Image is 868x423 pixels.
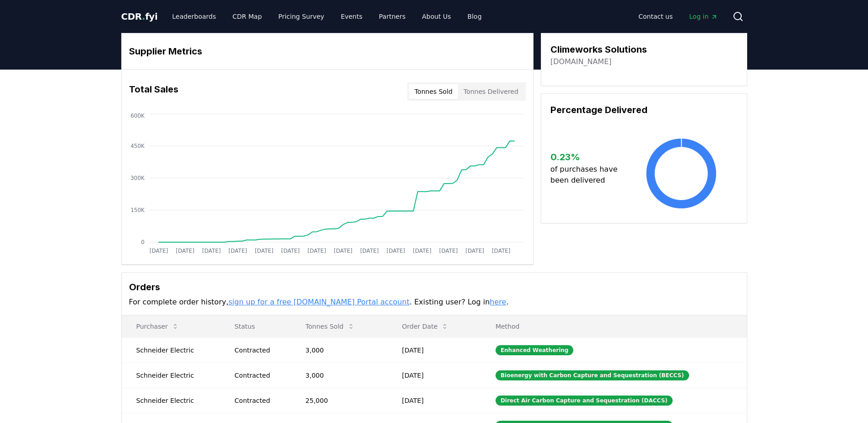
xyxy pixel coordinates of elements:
tspan: [DATE] [202,248,221,254]
tspan: [DATE] [176,248,194,254]
a: CDR Map [225,8,269,25]
nav: Main [165,8,489,25]
tspan: [DATE] [281,248,300,254]
td: 3,000 [291,363,388,388]
button: Purchaser [129,317,186,336]
nav: Main [631,8,725,25]
a: Contact us [631,8,680,25]
tspan: 150K [130,207,145,213]
p: Method [488,322,739,331]
a: About Us [415,8,458,25]
h3: Supplier Metrics [129,44,526,58]
tspan: [DATE] [360,248,379,254]
td: [DATE] [388,337,481,363]
div: Contracted [235,396,284,405]
h3: Percentage Delivered [550,103,738,117]
div: Enhanced Weathering [496,345,574,355]
td: Schneider Electric [122,388,220,413]
div: Direct Air Carbon Capture and Sequestration (DACCS) [496,396,673,406]
button: Tonnes Delivered [458,84,524,99]
p: of purchases have been delivered [550,164,625,186]
a: [DOMAIN_NAME] [550,56,612,67]
tspan: [DATE] [439,248,458,254]
tspan: [DATE] [149,248,168,254]
td: 25,000 [291,388,388,413]
tspan: [DATE] [334,248,352,254]
h3: Orders [129,280,739,294]
a: Partners [372,8,413,25]
p: Status [227,322,284,331]
div: Bioenergy with Carbon Capture and Sequestration (BECCS) [496,370,689,380]
span: CDR fyi [121,11,158,22]
h3: Total Sales [129,82,178,101]
td: Schneider Electric [122,337,220,363]
button: Order Date [395,317,456,336]
tspan: 300K [130,175,145,181]
td: Schneider Electric [122,363,220,388]
tspan: 450K [130,143,145,149]
div: Contracted [235,371,284,380]
tspan: [DATE] [386,248,405,254]
td: 3,000 [291,337,388,363]
div: Contracted [235,346,284,355]
h3: 0.23 % [550,150,625,164]
a: Pricing Survey [271,8,331,25]
a: Log in [682,8,725,25]
h3: Climeworks Solutions [550,43,647,56]
button: Tonnes Sold [409,84,458,99]
p: For complete order history, . Existing user? Log in . [129,297,739,308]
td: [DATE] [388,388,481,413]
span: Log in [689,12,717,21]
a: sign up for a free [DOMAIN_NAME] Portal account [228,298,410,306]
a: Leaderboards [165,8,223,25]
a: here [490,298,506,306]
button: Tonnes Sold [298,317,362,336]
tspan: 0 [141,239,145,245]
a: Blog [460,8,489,25]
tspan: [DATE] [413,248,431,254]
tspan: [DATE] [465,248,484,254]
span: . [142,11,145,22]
tspan: [DATE] [307,248,326,254]
a: Events [334,8,370,25]
tspan: [DATE] [228,248,247,254]
a: CDR.fyi [121,10,158,23]
td: [DATE] [388,363,481,388]
tspan: [DATE] [254,248,273,254]
tspan: [DATE] [491,248,510,254]
tspan: 600K [130,113,145,119]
